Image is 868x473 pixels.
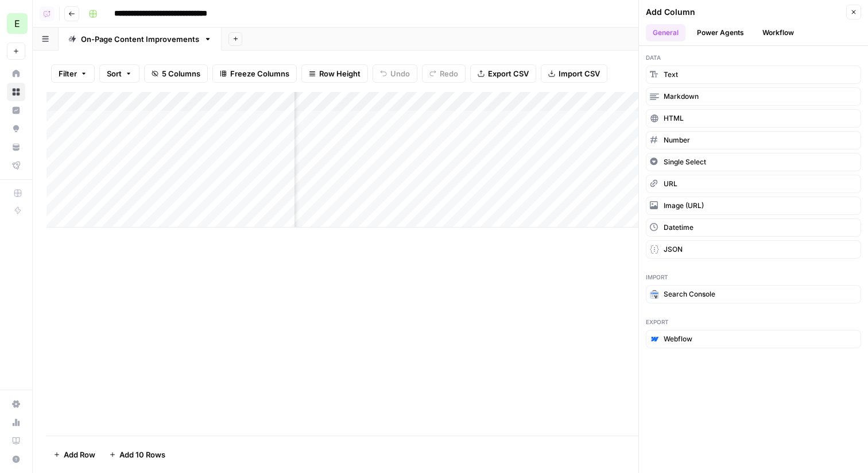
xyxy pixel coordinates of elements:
span: Freeze Columns [230,68,289,79]
button: Workflow [755,24,801,41]
button: Workspace: Elmi [7,9,25,38]
a: Your Data [7,138,25,156]
span: Number [664,135,690,145]
span: Datetime [664,222,693,233]
span: Import [646,272,861,282]
button: Add Row [46,445,102,464]
button: HTML [646,109,861,128]
div: On-Page Content Improvements [81,33,199,45]
span: Undo [390,68,410,79]
button: Filter [51,64,95,83]
span: Row Height [319,68,361,79]
span: URL [664,179,677,189]
span: JSON [664,244,683,255]
span: Markdown [664,91,699,102]
button: Help + Support [7,450,25,468]
span: Add Row [64,449,95,460]
button: Image (URL) [646,197,861,215]
button: Freeze Columns [212,64,297,83]
button: Search Console [646,285,861,303]
button: URL [646,175,861,193]
span: Text [664,70,678,80]
a: Home [7,64,25,83]
button: Text [646,66,861,84]
span: Import CSV [559,68,600,79]
a: Browse [7,83,25,101]
span: Redo [440,68,458,79]
button: Number [646,131,861,149]
button: 5 Columns [144,64,208,83]
a: Opportunities [7,120,25,138]
button: Export CSV [470,64,536,83]
button: Import CSV [541,64,607,83]
a: Settings [7,395,25,413]
button: Redo [422,64,466,83]
span: Image (URL) [664,201,704,211]
span: Webflow [664,334,692,344]
span: Search Console [664,289,715,299]
span: Single Select [664,157,706,167]
span: Data [646,53,861,62]
a: Insights [7,101,25,120]
button: Add 10 Rows [102,445,172,464]
button: Webflow [646,330,861,348]
button: Single Select [646,153,861,171]
button: JSON [646,240,861,259]
span: HTML [664,113,684,124]
button: Power Agents [690,24,751,41]
span: Sort [107,68,122,79]
button: Datetime [646,218,861,237]
a: Learning Hub [7,432,25,450]
span: E [14,17,20,30]
button: Row Height [301,64,368,83]
button: General [646,24,685,41]
span: 5 Columns [162,68,200,79]
a: Flightpath [7,156,25,175]
span: Export [646,317,861,326]
span: Filter [59,68,77,79]
a: On-Page Content Improvements [59,28,222,51]
span: Export CSV [488,68,529,79]
span: Add 10 Rows [119,449,165,460]
a: Usage [7,413,25,432]
button: Markdown [646,87,861,106]
button: Undo [373,64,417,83]
button: Sort [99,64,139,83]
